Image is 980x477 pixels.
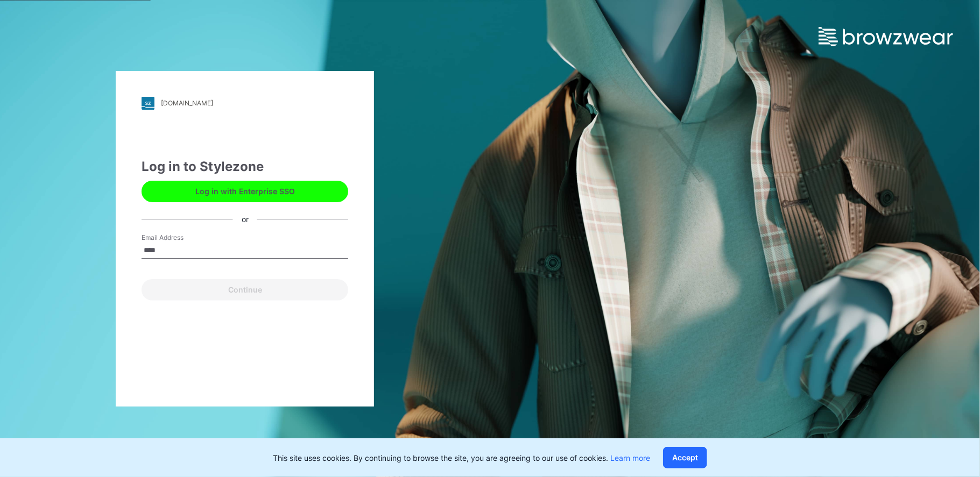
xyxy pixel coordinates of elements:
label: Email Address [142,233,217,243]
img: browzwear-logo.e42bd6dac1945053ebaf764b6aa21510.svg [819,27,953,46]
div: [DOMAIN_NAME] [161,99,213,107]
button: Log in with Enterprise SSO [142,181,348,202]
div: Log in to Stylezone [142,157,348,176]
div: or [233,214,257,225]
img: stylezone-logo.562084cfcfab977791bfbf7441f1a819.svg [142,97,154,110]
p: This site uses cookies. By continuing to browse the site, you are agreeing to our use of cookies. [273,452,650,464]
button: Accept [663,447,707,468]
a: Learn more [610,453,650,462]
a: [DOMAIN_NAME] [142,97,348,110]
